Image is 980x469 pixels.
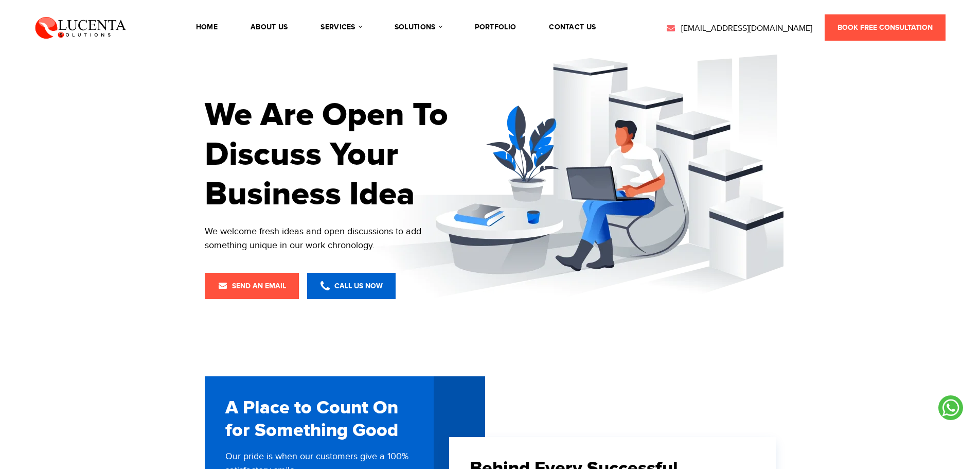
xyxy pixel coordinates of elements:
h2: A Place to Count On for Something Good [225,397,413,441]
a: services [320,24,361,31]
a: About Us [251,24,288,31]
span: Book Free Consultation [838,23,933,32]
a: [EMAIL_ADDRESS][DOMAIN_NAME] [666,23,812,35]
span: Send an Email [218,282,286,290]
span: Call Us Now [320,282,383,290]
h1: We Are Open To Discuss Your Business Idea [205,96,488,214]
a: portfolio [475,24,516,31]
a: Send an Email [205,273,299,299]
img: Lucenta Solutions [35,15,127,39]
a: Call Us Now [307,273,396,299]
a: Home [196,24,218,31]
div: We welcome fresh ideas and open discussions to add something unique in our work chronology. [205,224,431,252]
a: contact us [549,24,596,31]
a: Book Free Consultation [825,14,946,41]
a: solutions [395,24,442,31]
